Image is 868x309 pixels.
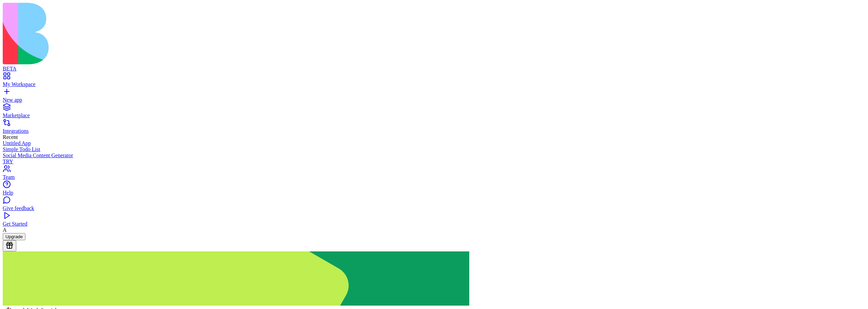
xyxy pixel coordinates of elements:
span: A [3,227,7,233]
div: Give feedback [3,205,865,211]
a: Get Started [3,215,865,227]
div: BETA [3,66,865,72]
a: Untitled App [3,140,865,146]
div: Marketplace [3,112,865,119]
a: New app [3,91,865,103]
div: Get Started [3,221,865,227]
span: Recent [3,134,18,140]
a: My Workspace [3,75,865,87]
div: TRY [3,159,865,165]
img: logo [3,3,275,64]
button: Upgrade [3,233,25,240]
a: Help [3,184,865,196]
a: Social Media Content GeneratorTRY [3,152,865,165]
a: Give feedback [3,199,865,211]
a: Integrations [3,122,865,134]
img: Background [3,251,469,306]
div: Team [3,174,865,180]
div: Help [3,190,865,196]
div: My Workspace [3,81,865,87]
div: Integrations [3,128,865,134]
div: Social Media Content Generator [3,152,865,159]
a: Simple Todo List [3,146,865,152]
a: BETA [3,60,865,72]
a: Marketplace [3,106,865,119]
a: Team [3,168,865,180]
a: Upgrade [3,233,25,239]
div: New app [3,97,865,103]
